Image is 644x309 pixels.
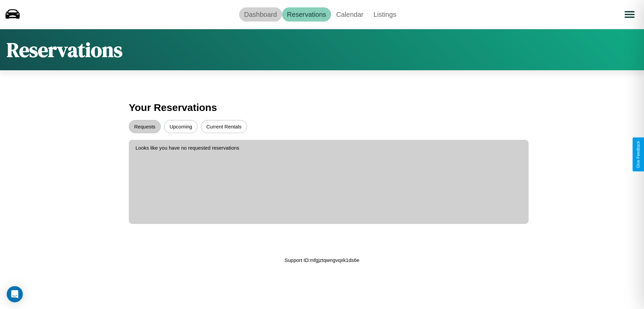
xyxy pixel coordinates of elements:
[239,7,282,22] a: Dashboard
[284,256,359,265] p: Support ID: mfgjztqwngvqxk1ds6e
[620,5,639,24] button: Open menu
[282,7,331,22] a: Reservations
[331,7,368,22] a: Calendar
[164,120,198,133] button: Upcoming
[7,36,122,64] h1: Reservations
[7,286,23,302] div: Open Intercom Messenger
[129,99,515,117] h3: Your Reservations
[129,120,161,133] button: Requests
[136,143,522,152] p: Looks like you have no requested reservations
[636,141,641,168] div: Give Feedback
[201,120,247,133] button: Current Rentals
[368,7,401,22] a: Listings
